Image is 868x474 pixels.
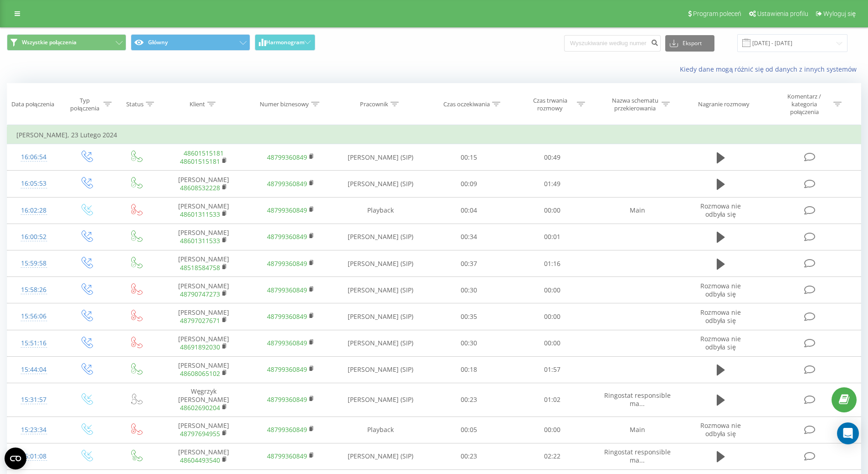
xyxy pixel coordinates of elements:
div: 16:05:53 [16,175,51,193]
td: 01:57 [511,356,594,383]
div: 15:01:08 [16,448,51,465]
td: 00:30 [427,330,511,356]
span: Ustawienia profilu [757,10,808,17]
td: [PERSON_NAME] (SIP) [334,443,427,469]
div: 15:44:04 [16,361,51,379]
div: Nagranie rozmowy [698,100,750,108]
td: 00:01 [511,224,594,250]
span: Rozmowa nie odbyła się [700,308,741,325]
td: [PERSON_NAME] [160,250,247,277]
a: 48799360849 [267,153,307,161]
a: Kiedy dane mogą różnić się od danych z innych systemów [680,65,861,73]
td: [PERSON_NAME] [160,356,247,383]
div: Czas trwania rozmowy [526,97,575,112]
a: 48790747273 [180,290,220,298]
td: [PERSON_NAME] [160,224,247,250]
a: 48799360849 [267,425,307,434]
td: Playback [334,197,427,224]
button: Open CMP widget [5,448,26,469]
td: [PERSON_NAME] [160,171,247,197]
td: Main [594,417,680,443]
div: 15:58:26 [16,281,51,299]
div: Czas oczekiwania [443,100,490,108]
td: 00:00 [511,197,594,224]
td: 01:49 [511,171,594,197]
td: [PERSON_NAME] (SIP) [334,224,427,250]
span: Rozmowa nie odbyła się [700,421,741,438]
td: [PERSON_NAME] (SIP) [334,171,427,197]
a: 48799360849 [267,286,307,294]
td: [PERSON_NAME] (SIP) [334,383,427,417]
a: 48604493540 [180,456,220,464]
td: Węgrzyk [PERSON_NAME] [160,383,247,417]
td: 00:00 [511,277,594,303]
div: 16:00:52 [16,228,51,246]
td: 00:49 [511,144,594,171]
div: 15:51:16 [16,334,51,352]
div: Typ połączenia [68,97,101,112]
td: [PERSON_NAME] (SIP) [334,330,427,356]
span: Ringostat responsible ma... [604,448,671,464]
td: 00:23 [427,383,511,417]
td: [PERSON_NAME] (SIP) [334,250,427,277]
div: Open Intercom Messenger [837,422,859,444]
div: 15:59:58 [16,255,51,272]
a: 48799360849 [267,452,307,460]
td: 00:09 [427,171,511,197]
a: 48799360849 [267,206,307,214]
a: 48601515181 [184,149,224,157]
a: 48799360849 [267,232,307,241]
a: 48601311533 [180,210,220,219]
a: 48608065102 [180,369,220,378]
div: Komentarz / kategoria połączenia [778,93,831,116]
button: Eksport [665,35,714,52]
span: Rozmowa nie odbyła się [700,334,741,351]
a: 48799360849 [267,365,307,374]
div: Klient [190,100,205,108]
div: Numer biznesowy [260,100,309,108]
td: 00:23 [427,443,511,469]
td: [PERSON_NAME] (SIP) [334,303,427,330]
div: Nazwa schematu przekierowania [611,97,659,112]
td: 00:00 [511,330,594,356]
a: 48797694955 [180,429,220,438]
div: 15:23:34 [16,421,51,439]
span: Rozmowa nie odbyła się [700,281,741,298]
td: 00:05 [427,417,511,443]
td: [PERSON_NAME] [160,330,247,356]
span: Harmonogram [266,39,304,46]
span: Wszystkie połączenia [22,39,77,46]
td: [PERSON_NAME] [160,303,247,330]
a: 48799360849 [267,395,307,404]
td: 01:02 [511,383,594,417]
a: 48601515181 [180,157,220,166]
span: Wyloguj się [823,10,856,17]
a: 48799360849 [267,339,307,347]
td: 00:34 [427,224,511,250]
td: [PERSON_NAME] (SIP) [334,356,427,383]
td: 00:00 [511,417,594,443]
div: 15:31:57 [16,391,51,409]
td: Playback [334,417,427,443]
td: [PERSON_NAME] [160,277,247,303]
td: [PERSON_NAME] [160,443,247,469]
button: Harmonogram [255,34,315,51]
td: 02:22 [511,443,594,469]
td: [PERSON_NAME] (SIP) [334,144,427,171]
td: Main [594,197,680,224]
a: 48602690204 [180,403,220,412]
td: 00:18 [427,356,511,383]
a: 48799360849 [267,179,307,188]
td: [PERSON_NAME] (SIP) [334,277,427,303]
div: Data połączenia [11,100,54,108]
td: 01:16 [511,250,594,277]
input: Wyszukiwanie według numeru [564,35,661,52]
a: 48797027671 [180,316,220,325]
td: [PERSON_NAME], 23 Lutego 2024 [7,126,861,144]
a: 48691892030 [180,343,220,351]
div: 16:02:28 [16,202,51,219]
td: 00:04 [427,197,511,224]
span: Program poleceń [693,10,741,17]
td: [PERSON_NAME] [160,197,247,224]
div: Pracownik [360,100,388,108]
